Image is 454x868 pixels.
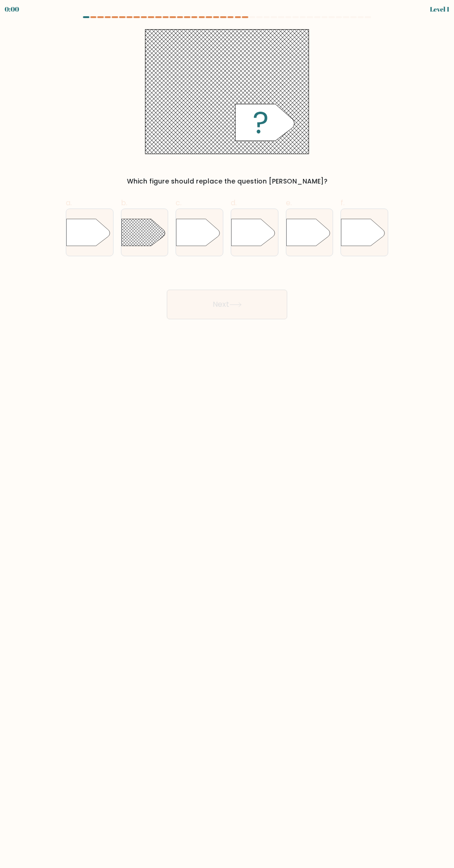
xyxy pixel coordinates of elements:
[5,4,19,14] div: 0:00
[167,290,287,319] button: Next
[286,197,292,208] span: e.
[66,197,72,208] span: a.
[430,4,449,14] div: Level 1
[231,197,237,208] span: d.
[71,177,383,186] div: Which figure should replace the question [PERSON_NAME]?
[176,197,182,208] span: c.
[340,197,345,208] span: f.
[121,197,127,208] span: b.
